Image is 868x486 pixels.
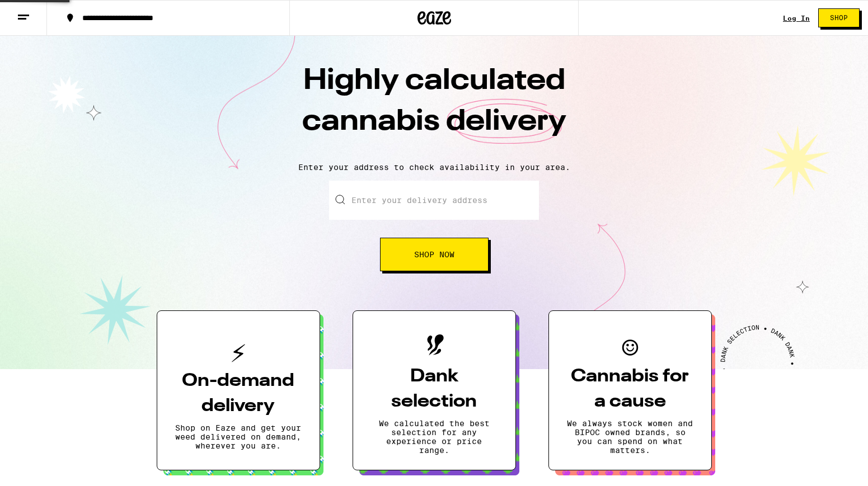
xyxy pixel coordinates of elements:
[810,8,868,27] a: Shop
[157,310,320,470] button: On-demand deliveryShop on Eaze and get your weed delivered on demand, wherever you are.
[414,251,454,258] span: Shop Now
[329,181,539,220] input: Enter your delivery address
[380,238,489,271] button: Shop Now
[175,423,302,450] p: Shop on Eaze and get your weed delivered on demand, wherever you are.
[567,364,693,414] h3: Cannabis for a cause
[371,364,498,414] h3: Dank selection
[567,419,693,455] p: We always stock women and BIPOC owned brands, so you can spend on what matters.
[175,369,302,419] h3: On-demand delivery
[548,310,712,470] button: Cannabis for a causeWe always stock women and BIPOC owned brands, so you can spend on what matters.
[11,163,857,172] p: Enter your address to check availability in your area.
[830,15,848,21] span: Shop
[371,419,498,455] p: We calculated the best selection for any experience or price range.
[353,310,516,470] button: Dank selectionWe calculated the best selection for any experience or price range.
[238,61,630,154] h1: Highly calculated cannabis delivery
[818,8,860,27] button: Shop
[783,15,810,22] a: Log In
